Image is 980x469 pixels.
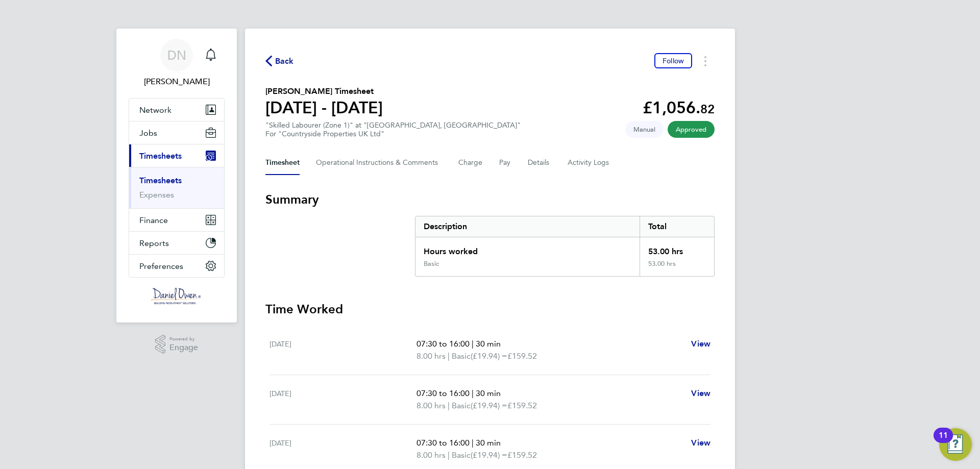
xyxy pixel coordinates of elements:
div: Description [415,216,640,237]
span: 82 [700,102,715,116]
span: | [472,388,474,398]
span: | [448,401,450,410]
span: | [472,438,474,448]
a: View [691,437,710,449]
span: | [448,450,450,460]
div: 53.00 hrs [640,260,714,276]
nav: Main navigation [116,29,237,323]
span: (£19.94) = [471,450,507,460]
span: Engage [169,343,198,352]
button: Finance [129,209,224,231]
button: Details [528,151,551,175]
span: 8.00 hrs [416,351,446,361]
span: 07:30 to 16:00 [416,339,470,349]
span: Powered by [169,335,198,343]
button: Timesheet [265,151,300,175]
div: [DATE] [269,338,416,362]
span: 07:30 to 16:00 [416,388,470,398]
span: Network [139,105,171,115]
button: Activity Logs [568,151,610,175]
span: | [472,339,474,349]
h3: Time Worked [265,301,715,317]
button: Charge [458,151,483,175]
span: View [691,438,710,448]
div: Timesheets [129,167,224,208]
a: Expenses [139,190,174,200]
h1: [DATE] - [DATE] [265,97,383,118]
button: Back [265,55,294,67]
span: DN [167,48,186,62]
span: £159.52 [507,450,537,460]
button: Preferences [129,255,224,277]
span: 8.00 hrs [416,450,446,460]
button: Operational Instructions & Comments [316,151,442,175]
div: Basic [424,260,439,268]
div: Total [640,216,714,237]
h3: Summary [265,191,715,208]
span: 07:30 to 16:00 [416,438,470,448]
div: Hours worked [415,237,640,260]
span: Finance [139,215,168,225]
button: Network [129,98,224,121]
button: Follow [654,53,692,68]
span: 30 min [476,388,501,398]
a: View [691,387,710,400]
div: [DATE] [269,437,416,461]
span: 30 min [476,438,501,448]
span: 30 min [476,339,501,349]
a: Powered byEngage [155,335,199,354]
span: £159.52 [507,351,537,361]
button: Timesheets [129,144,224,167]
span: £159.52 [507,401,537,410]
div: Summary [415,216,715,277]
span: View [691,388,710,398]
span: View [691,339,710,349]
span: Back [275,55,294,67]
span: Preferences [139,261,183,271]
div: [DATE] [269,387,416,412]
span: (£19.94) = [471,351,507,361]
span: Jobs [139,128,157,138]
span: Basic [452,400,471,412]
span: Basic [452,350,471,362]
button: Reports [129,232,224,254]
span: Basic [452,449,471,461]
span: Timesheets [139,151,182,161]
span: This timesheet has been approved. [668,121,715,138]
button: Jobs [129,121,224,144]
div: 53.00 hrs [640,237,714,260]
button: Timesheets Menu [696,53,715,69]
a: View [691,338,710,350]
div: 11 [939,435,948,449]
button: Pay [499,151,511,175]
div: For "Countryside Properties UK Ltd" [265,130,521,138]
span: Reports [139,238,169,248]
a: Go to home page [129,288,225,304]
h2: [PERSON_NAME] Timesheet [265,85,383,97]
span: This timesheet was manually created. [625,121,664,138]
img: danielowen-logo-retina.png [151,288,202,304]
app-decimal: £1,056. [643,98,715,117]
span: (£19.94) = [471,401,507,410]
span: 8.00 hrs [416,401,446,410]
span: Danielle Nail [129,76,225,88]
span: Follow [663,56,684,65]
a: Timesheets [139,176,182,185]
button: Open Resource Center, 11 new notifications [939,428,972,461]
span: | [448,351,450,361]
div: "Skilled Labourer (Zone 1)" at "[GEOGRAPHIC_DATA], [GEOGRAPHIC_DATA]" [265,121,521,138]
a: DN[PERSON_NAME] [129,39,225,88]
